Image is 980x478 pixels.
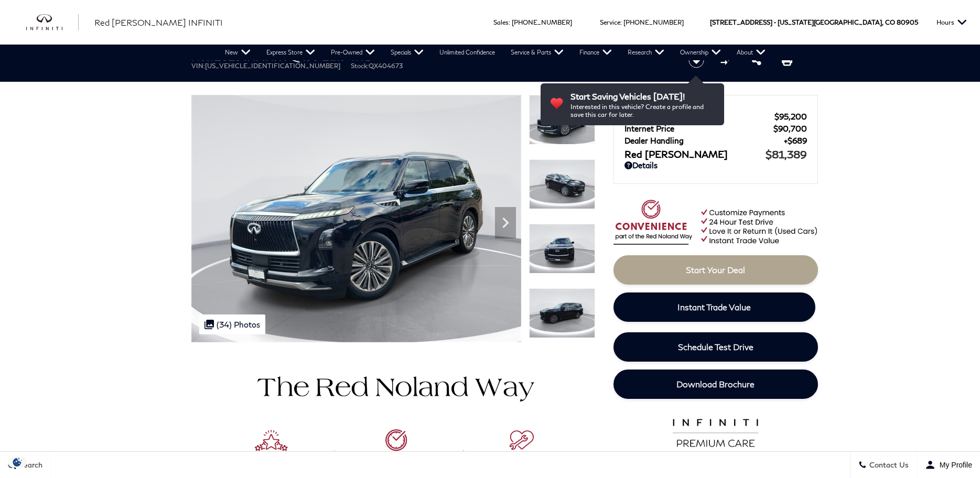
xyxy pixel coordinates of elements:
span: Download Brochure [676,379,755,389]
span: $689 [784,136,807,145]
img: New 2025 BLACK OBSIDIAN INFINITI Luxe 4WD image 1 [191,95,521,342]
button: Compare Vehicle [719,52,735,68]
a: Express Store [259,45,323,60]
a: Instant Trade Value [613,292,815,322]
a: [PHONE_NUMBER] [623,18,684,26]
span: Stock: [351,62,369,70]
a: MSRP $95,200 [624,112,807,121]
a: Ownership [672,45,729,60]
a: Unlimited Confidence [432,45,503,60]
a: Service & Parts [503,45,572,60]
img: New 2025 BLACK OBSIDIAN INFINITI Luxe 4WD image 2 [529,159,595,209]
button: Open user profile menu [917,452,980,478]
span: Search [16,461,42,470]
span: $90,700 [773,124,807,133]
a: Finance [572,45,620,60]
a: Details [624,160,807,170]
span: MSRP [624,112,774,121]
img: INFINITI [26,14,79,31]
a: Specials [383,45,432,60]
span: Start Your Deal [686,265,745,275]
a: Research [620,45,672,60]
img: Opt-Out Icon [5,457,29,468]
span: Internet Price [624,124,773,133]
span: Red [PERSON_NAME] INFINITI [94,17,223,27]
a: infiniti [26,14,79,31]
div: (34) Photos [199,314,265,334]
div: Next [495,207,516,238]
span: $95,200 [774,112,807,121]
section: Click to Open Cookie Consent Modal [5,457,29,468]
img: New 2025 BLACK OBSIDIAN INFINITI Luxe 4WD image 3 [529,224,595,274]
span: Service [600,18,620,26]
a: Pre-Owned [323,45,383,60]
a: About [729,45,773,60]
a: Internet Price $90,700 [624,124,807,133]
a: Dealer Handling $689 [624,136,807,145]
a: Start Your Deal [613,255,818,285]
span: Red [PERSON_NAME] [624,148,766,160]
a: New [217,45,259,60]
span: My Profile [935,461,972,469]
a: Schedule Test Drive [613,332,818,362]
a: [STREET_ADDRESS] • [US_STATE][GEOGRAPHIC_DATA], CO 80905 [710,18,918,26]
span: Dealer Handling [624,136,784,145]
a: Download Brochure [613,370,818,399]
span: Schedule Test Drive [678,342,753,352]
span: : [509,18,510,26]
span: [US_VEHICLE_IDENTIFICATION_NUMBER] [205,62,340,70]
a: Red [PERSON_NAME] $81,389 [624,148,807,160]
span: Instant Trade Value [677,302,751,312]
span: : [620,18,622,26]
span: $81,389 [766,148,807,160]
span: Contact Us [867,461,909,470]
span: VIN: [191,62,205,70]
img: New 2025 BLACK OBSIDIAN INFINITI Luxe 4WD image 1 [529,95,595,145]
span: QX404673 [369,62,403,70]
span: Sales [493,18,509,26]
nav: Main Navigation [217,45,773,60]
img: infinitipremiumcare.png [664,416,767,458]
a: Red [PERSON_NAME] INFINITI [94,16,223,29]
a: [PHONE_NUMBER] [512,18,572,26]
img: New 2025 BLACK OBSIDIAN INFINITI Luxe 4WD image 4 [529,288,595,338]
